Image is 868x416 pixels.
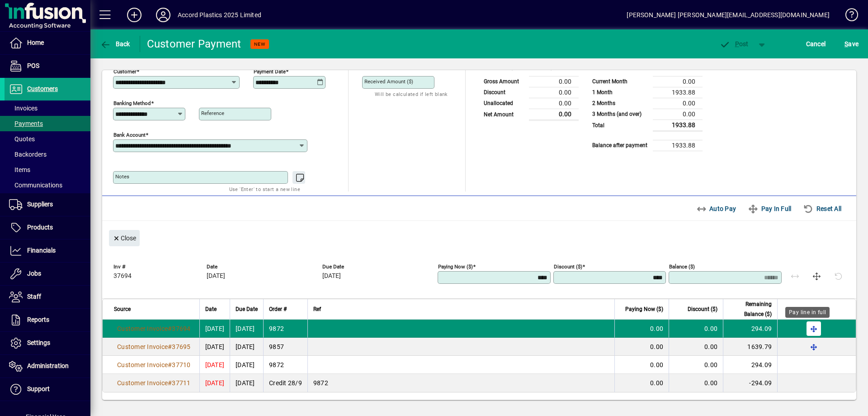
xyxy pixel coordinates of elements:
span: 0.00 [704,379,717,387]
span: Payments [9,120,43,127]
a: Customer Invoice#37710 [114,360,194,370]
button: Save [842,36,861,52]
span: [DATE] [205,325,225,332]
span: Products [27,224,53,231]
app-page-header-button: Back [90,36,140,52]
span: Customer Invoice [117,361,168,368]
span: Order # [269,304,287,314]
span: Ref [313,304,321,314]
a: Financials [5,239,90,262]
span: # [168,343,172,350]
span: Reports [27,316,49,323]
mat-label: Payment Date [254,68,286,75]
span: P [735,40,739,48]
td: 0.00 [653,76,703,87]
span: 37710 [172,361,190,368]
span: # [168,361,172,368]
span: # [168,325,172,332]
td: 9872 [263,356,307,374]
td: [DATE] [230,374,263,392]
span: Customer Invoice [117,343,168,350]
td: [DATE] [230,356,263,374]
span: 0.00 [704,343,717,350]
td: Gross Amount [479,76,529,87]
button: Reset All [799,201,845,217]
a: Support [5,378,90,401]
mat-label: Reference [201,110,224,116]
span: Invoices [9,105,38,112]
mat-label: Bank Account [113,132,146,138]
span: Paying Now ($) [625,304,663,314]
td: 9857 [263,338,307,356]
span: 0.00 [650,325,663,332]
span: Customers [27,85,58,92]
button: Pay in full [806,266,828,287]
a: Home [5,32,90,54]
span: Due Date [322,264,435,270]
a: Products [5,216,90,239]
span: [DATE] [205,343,225,350]
span: S [844,40,848,48]
td: 1933.88 [653,120,703,131]
span: 0.00 [704,361,717,368]
span: Inv # [113,264,204,270]
mat-label: Balance ($) [669,263,695,270]
mat-label: Banking method [113,100,151,106]
a: Reports [5,309,90,331]
mat-hint: Use 'Enter' to start a new line [229,184,300,194]
div: Customer Payment [147,37,241,51]
a: Communications [5,177,90,193]
td: Total [588,120,653,131]
td: [DATE] [230,338,263,356]
span: Date [205,304,217,314]
span: Customer Invoice [117,379,168,387]
td: 1933.88 [653,140,703,151]
span: Items [9,166,30,173]
span: Discount ($) [688,304,717,314]
span: 0.00 [650,361,663,368]
app-page-summary-card: Customer Balances [588,65,703,151]
span: NEW [254,41,265,47]
a: Administration [5,355,90,378]
td: 1 Month [588,87,653,98]
span: [DATE] [205,361,225,368]
span: [DATE] [205,379,225,387]
a: Invoices [5,100,90,116]
a: Payments [5,116,90,131]
td: Credit 28/9 [263,374,307,392]
mat-label: Paying Now ($) [438,263,473,270]
td: 0.00 [529,87,579,98]
button: Profile [149,7,178,23]
span: Backorders [9,151,47,158]
a: Items [5,162,90,177]
span: Customer Invoice [117,325,168,332]
span: Reset All [803,201,841,216]
span: # [168,379,172,387]
button: Add [120,7,149,23]
span: Due Date [236,304,258,314]
span: 37694 [172,325,190,332]
span: POS [27,62,39,69]
td: 1933.88 [653,87,703,98]
app-page-header-button: Close [107,234,142,242]
a: Customer Invoice#37695 [114,342,194,352]
td: Net Amount [479,109,529,120]
span: [DATE] [207,273,225,280]
a: Suppliers [5,193,90,216]
span: Administration [27,362,69,369]
td: 9872 [263,320,307,338]
td: 0.00 [529,98,579,109]
span: Settings [27,339,50,346]
span: 294.09 [751,325,772,332]
a: Quotes [5,131,90,147]
td: Balance after payment [588,140,653,151]
span: Quotes [9,135,35,143]
span: 37694 [113,273,132,280]
td: 0.00 [529,76,579,87]
span: Date [207,264,320,270]
td: 9872 [307,374,614,392]
a: Staff [5,286,90,308]
a: Customer Invoice#37694 [114,324,194,334]
div: Accord Plastics 2025 Limited [178,8,261,22]
span: Home [27,39,44,46]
